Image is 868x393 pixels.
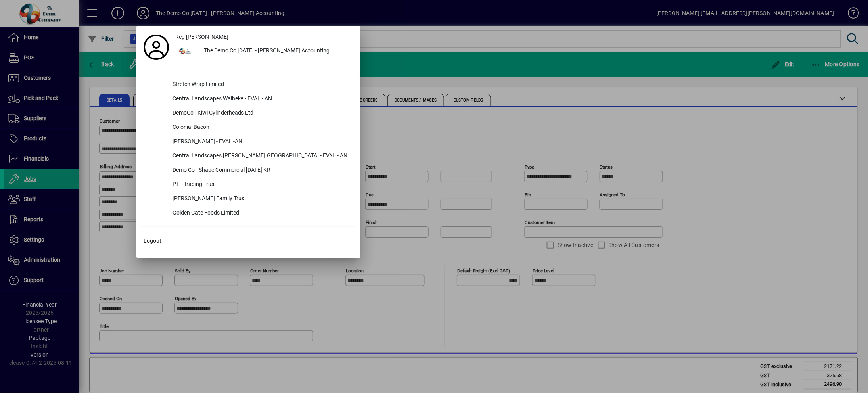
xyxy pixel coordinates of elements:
[166,149,356,163] div: Central Landscapes [PERSON_NAME][GEOGRAPHIC_DATA] - EVAL - AN
[140,149,356,163] button: Central Landscapes [PERSON_NAME][GEOGRAPHIC_DATA] - EVAL - AN
[166,192,356,206] div: [PERSON_NAME] Family Trust
[166,92,356,106] div: Central Landscapes Waiheke - EVAL - AN
[166,78,356,92] div: Stretch Wrap Limited
[166,178,356,192] div: PTL Trading Trust
[166,163,356,178] div: Demo Co - Shape Commercial [DATE] KR
[166,106,356,121] div: DemoCo - Kiwi Cylinderheads Ltd
[172,30,356,44] a: Reg [PERSON_NAME]
[140,121,356,135] button: Colonial Bacon
[144,237,161,245] span: Logout
[166,206,356,220] div: Golden Gate Foods Limited
[175,33,228,41] span: Reg [PERSON_NAME]
[166,135,356,149] div: [PERSON_NAME] - EVAL -AN
[140,206,356,220] button: Golden Gate Foods Limited
[140,40,172,54] a: Profile
[140,92,356,106] button: Central Landscapes Waiheke - EVAL - AN
[172,44,356,58] button: The Demo Co [DATE] - [PERSON_NAME] Accounting
[140,192,356,206] button: [PERSON_NAME] Family Trust
[197,44,356,58] div: The Demo Co [DATE] - [PERSON_NAME] Accounting
[140,78,356,92] button: Stretch Wrap Limited
[140,178,356,192] button: PTL Trading Trust
[140,106,356,121] button: DemoCo - Kiwi Cylinderheads Ltd
[140,163,356,178] button: Demo Co - Shape Commercial [DATE] KR
[166,121,356,135] div: Colonial Bacon
[140,135,356,149] button: [PERSON_NAME] - EVAL -AN
[140,234,356,248] button: Logout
